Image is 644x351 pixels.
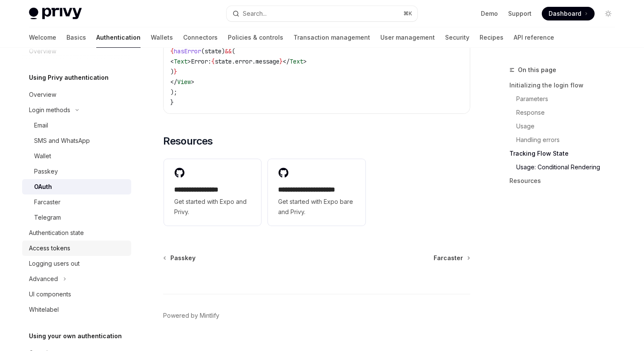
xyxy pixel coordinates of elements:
[174,47,201,55] span: hasError
[509,174,622,188] a: Resources
[508,9,532,18] a: Support
[403,10,412,17] span: ⌘ K
[170,68,174,75] span: )
[434,254,469,262] a: Farcaster
[215,58,232,65] span: state
[22,87,131,102] a: Overview
[29,331,122,341] h5: Using your own authentication
[29,105,70,115] div: Login methods
[164,254,195,262] a: Passkey
[29,258,80,269] div: Logging users out
[514,27,554,48] a: API reference
[177,78,191,86] span: View
[481,9,498,18] a: Demo
[303,58,307,65] span: >
[232,47,235,55] span: (
[225,47,232,55] span: &&
[518,65,556,75] span: On this page
[34,197,60,207] div: Farcaster
[509,78,622,92] a: Initializing the login flow
[174,58,187,65] span: Text
[228,27,283,48] a: Policies & controls
[509,119,622,133] a: Usage
[29,90,56,100] div: Overview
[34,151,51,161] div: Wallet
[66,27,86,48] a: Basics
[445,27,469,48] a: Security
[34,120,48,131] div: Email
[22,118,131,133] a: Email
[380,27,435,48] a: User management
[29,228,84,238] div: Authentication state
[22,102,131,118] button: Toggle Login methods section
[232,58,235,65] span: .
[170,88,177,96] span: );
[34,136,90,146] div: SMS and WhatsApp
[293,27,370,48] a: Transaction management
[151,27,173,48] a: Wallets
[34,212,61,223] div: Telegram
[22,271,131,287] button: Toggle Advanced section
[480,27,503,48] a: Recipes
[29,73,109,83] h5: Using Privy authentication
[191,78,194,86] span: >
[174,68,177,75] span: }
[211,58,215,65] span: {
[509,133,622,147] a: Handling errors
[509,147,622,160] a: Tracking Flow State
[509,160,622,174] a: Usage: Conditional Rendering
[434,254,463,262] span: Farcaster
[29,27,56,48] a: Welcome
[22,302,131,317] a: Whitelabel
[283,58,290,65] span: </
[170,47,174,55] span: {
[170,58,174,65] span: <
[22,179,131,194] a: OAuth
[22,133,131,148] a: SMS and WhatsApp
[509,92,622,106] a: Parameters
[22,164,131,179] a: Passkey
[174,197,251,217] span: Get started with Expo and Privy.
[204,47,221,55] span: state
[183,27,218,48] a: Connectors
[252,58,256,65] span: .
[601,7,615,20] button: Toggle dark mode
[22,287,131,302] a: UI components
[29,274,58,284] div: Advanced
[235,58,252,65] span: error
[22,210,131,225] a: Telegram
[22,256,131,271] a: Logging users out
[29,243,70,253] div: Access tokens
[191,58,211,65] span: Error:
[163,311,219,320] a: Powered by Mintlify
[29,305,59,315] div: Whitelabel
[96,27,141,48] a: Authentication
[163,134,213,148] span: Resources
[34,166,58,177] div: Passkey
[22,194,131,210] a: Farcaster
[542,7,595,20] a: Dashboard
[227,6,417,21] button: Open search
[243,9,267,19] div: Search...
[279,58,283,65] span: }
[170,99,174,106] span: }
[509,106,622,119] a: Response
[34,182,52,192] div: OAuth
[22,225,131,241] a: Authentication state
[22,241,131,256] a: Access tokens
[22,148,131,164] a: Wallet
[256,58,279,65] span: message
[29,289,71,299] div: UI components
[549,9,581,18] span: Dashboard
[290,58,303,65] span: Text
[170,78,177,86] span: </
[187,58,191,65] span: >
[221,47,225,55] span: )
[170,254,195,262] span: Passkey
[29,8,82,20] img: light logo
[201,47,204,55] span: (
[278,197,355,217] span: Get started with Expo bare and Privy.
